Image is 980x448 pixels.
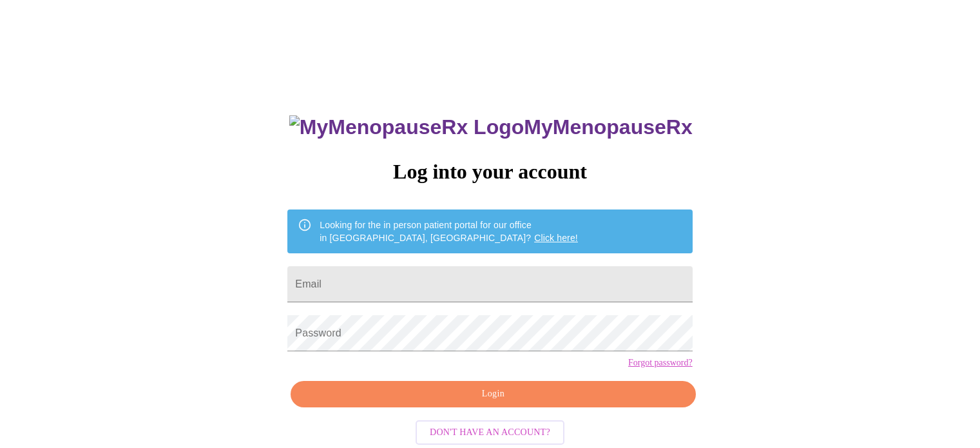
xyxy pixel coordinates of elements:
h3: Log into your account [287,160,692,184]
span: Don't have an account? [430,425,550,441]
a: Click here! [534,233,578,243]
img: MyMenopauseRx Logo [289,115,524,139]
div: Looking for the in person patient portal for our office in [GEOGRAPHIC_DATA], [GEOGRAPHIC_DATA]? [320,213,578,249]
a: Don't have an account? [412,425,568,436]
a: Forgot password? [628,358,693,368]
h3: MyMenopauseRx [289,115,693,139]
button: Login [291,381,695,407]
span: Login [305,386,680,402]
button: Don't have an account? [416,420,564,445]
